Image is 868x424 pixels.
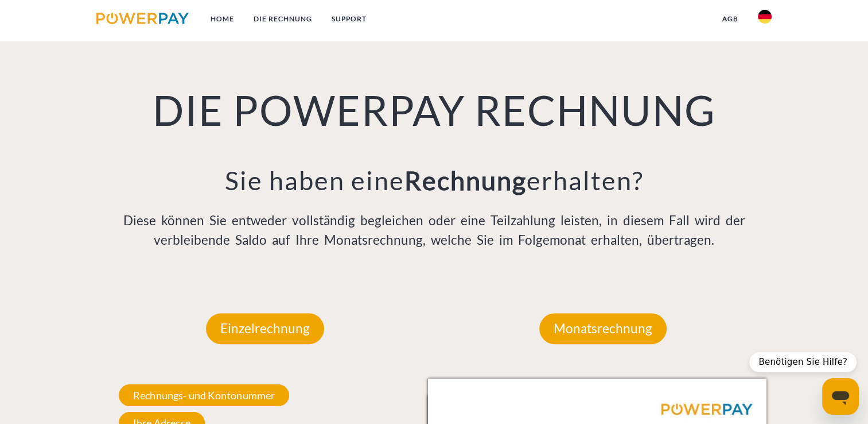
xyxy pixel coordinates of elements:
[96,164,772,196] h3: Sie haben eine erhalten?
[749,352,857,372] div: Benötigen Sie Hilfe?
[96,84,772,136] h1: DIE POWERPAY RECHNUNG
[758,10,772,24] img: de
[201,9,244,29] a: Home
[96,13,189,24] img: logo-powerpay.svg
[822,378,859,415] iframe: Schaltfläche zum Öffnen des Messaging-Fensters; Konversation läuft
[539,313,667,344] p: Monatsrechnung
[322,9,376,29] a: SUPPORT
[96,211,772,250] p: Diese können Sie entweder vollständig begleichen oder eine Teilzahlung leisten, in diesem Fall wi...
[404,165,526,196] b: Rechnung
[713,9,748,29] a: agb
[206,313,324,344] p: Einzelrechnung
[244,9,322,29] a: DIE RECHNUNG
[119,384,290,406] span: Rechnungs- und Kontonummer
